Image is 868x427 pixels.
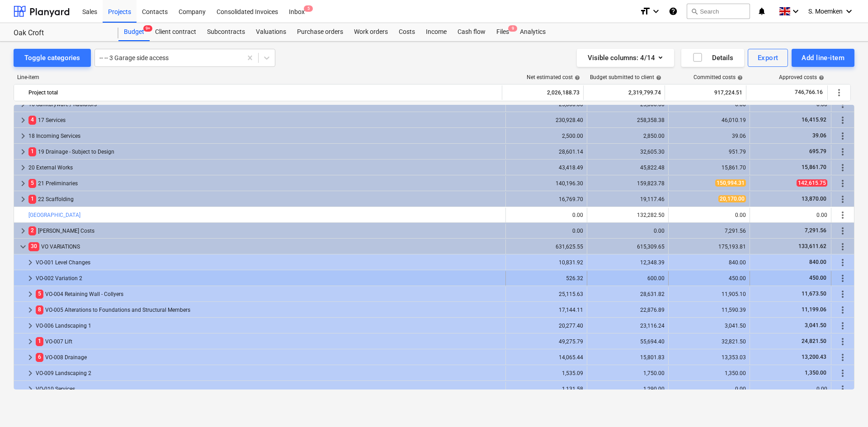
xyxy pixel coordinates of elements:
span: S. Moemken [808,8,843,15]
a: [GEOGRAPHIC_DATA] [28,212,80,218]
span: help [736,75,743,80]
div: Visible columns : 4/14 [588,52,663,64]
span: keyboard_arrow_right [25,352,36,363]
a: Analytics [514,23,551,41]
div: 28,601.14 [509,149,583,155]
div: 15,801.83 [591,354,665,361]
div: Details [692,52,733,64]
span: 11,673.50 [801,291,827,297]
span: More actions [834,87,844,98]
span: 450.00 [808,275,827,281]
span: keyboard_arrow_down [18,241,28,252]
span: 9 [508,25,517,32]
span: keyboard_arrow_right [18,146,28,157]
a: Valuations [250,23,292,41]
span: keyboard_arrow_right [18,115,28,126]
span: search [691,8,698,15]
div: Add line-item [802,52,844,64]
i: format_size [640,6,651,17]
a: Purchase orders [292,23,349,41]
span: 4 [28,116,36,124]
span: 15,861.70 [801,164,827,170]
div: 0.00 [754,386,827,392]
div: 175,193.81 [672,244,746,250]
span: 13,870.00 [801,196,827,202]
span: More actions [837,115,848,126]
div: Approved costs [779,74,824,80]
span: More actions [837,305,848,315]
div: 526.32 [509,275,583,282]
a: Cash flow [452,23,491,41]
div: Budget [118,23,150,41]
button: Toggle categories [14,49,91,67]
a: Work orders [349,23,393,41]
div: 12,348.39 [591,259,665,266]
i: keyboard_arrow_down [844,6,854,17]
div: VO-009 Landscaping 2 [36,366,502,380]
a: Income [420,23,452,41]
div: 21 Preliminaries [28,176,502,191]
div: 45,822.48 [591,164,665,171]
div: Toggle categories [24,52,80,64]
div: Chat Widget [823,384,868,427]
div: 140,196.30 [509,180,583,187]
div: 11,590.39 [672,307,746,313]
div: 28,631.82 [591,291,665,297]
span: 840.00 [808,259,827,265]
span: More actions [837,320,848,331]
div: 55,694.40 [591,338,665,345]
div: Line-item [14,74,503,80]
div: 917,224.51 [669,85,742,100]
div: 18 Incoming Services [28,129,502,143]
span: keyboard_arrow_right [25,305,36,315]
span: 133,611.62 [797,243,827,249]
div: 159,823.78 [591,180,665,187]
div: 450.00 [672,275,746,282]
span: help [817,75,824,80]
a: Files9 [491,23,514,41]
div: 3,041.50 [672,323,746,329]
span: More actions [837,146,848,157]
div: 17,144.11 [509,307,583,313]
a: Client contract [150,23,202,41]
div: Oak Croft [14,28,108,38]
span: help [573,75,580,80]
div: 1,350.00 [672,370,746,376]
span: 2 [28,226,36,235]
span: keyboard_arrow_right [18,131,28,141]
span: 1 [36,337,43,346]
div: 13,353.03 [672,354,746,361]
button: Export [748,49,788,67]
span: More actions [837,289,848,300]
a: Subcontracts [202,23,250,41]
div: Project total [28,85,498,100]
span: 695.79 [808,148,827,155]
span: keyboard_arrow_right [25,273,36,284]
div: 32,821.50 [672,338,746,345]
div: Net estimated cost [527,74,580,80]
div: VO-005 Alterations to Foundations and Structural Members [36,303,502,317]
span: More actions [837,352,848,363]
i: keyboard_arrow_down [790,6,801,17]
span: 39.06 [811,132,827,139]
div: Export [758,52,778,64]
span: 16,415.92 [801,117,827,123]
div: VO-007 Lift [36,334,502,349]
span: keyboard_arrow_right [18,162,28,173]
span: More actions [837,162,848,173]
div: 0.00 [509,212,583,218]
span: 5 [36,290,43,298]
div: 11,905.10 [672,291,746,297]
div: 20,277.40 [509,323,583,329]
div: 20 External Works [28,160,502,175]
div: 46,010.19 [672,117,746,123]
div: 32,605.30 [591,149,665,155]
div: [PERSON_NAME] Costs [28,224,502,238]
div: 631,625.55 [509,244,583,250]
